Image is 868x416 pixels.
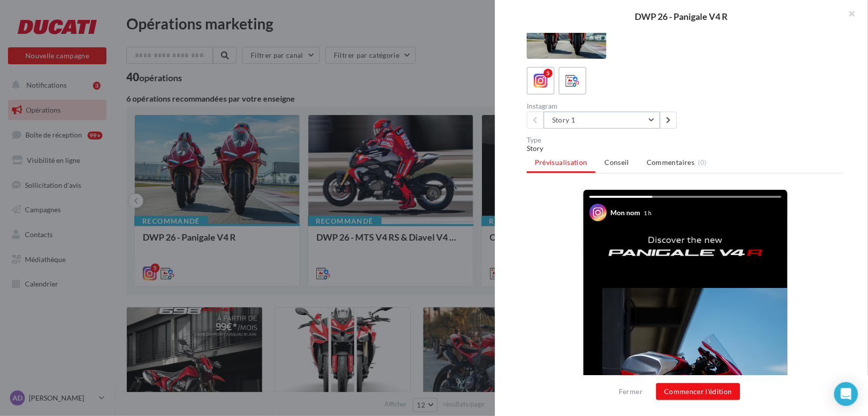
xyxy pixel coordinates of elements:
[615,386,647,398] button: Fermer
[698,158,707,166] span: (0)
[834,382,858,406] div: Open Intercom Messenger
[511,12,852,21] div: DWP 26 - Panigale V4 R
[527,143,844,153] div: Story
[544,112,660,129] button: Story 1
[527,137,844,143] div: Type
[656,383,740,400] button: Commencer l'édition
[605,158,629,166] span: Conseil
[527,103,681,110] div: Instagram
[610,208,640,218] div: Mon nom
[644,209,652,217] div: 1 h
[647,157,694,167] span: Commentaires
[544,69,553,78] div: 5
